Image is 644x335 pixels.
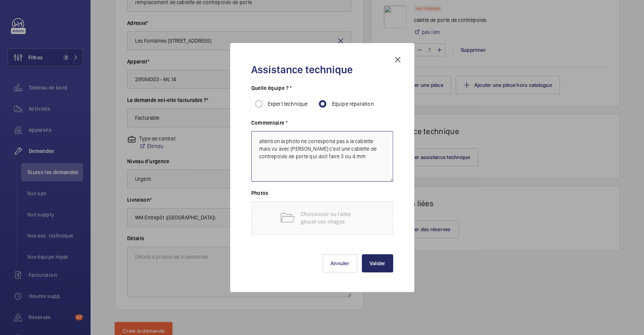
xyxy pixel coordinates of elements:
[323,254,357,272] button: Annuler
[251,84,393,96] h3: Quelle équipe ? *
[251,63,393,77] h2: Assistance technique
[301,210,365,225] p: Choississez ou faites glisser vos images
[332,101,373,107] span: Equipe réparation
[251,189,393,201] h3: Photos
[268,101,308,107] span: Expert technique
[362,254,393,272] button: Valider
[251,119,393,131] h3: Commentaire *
